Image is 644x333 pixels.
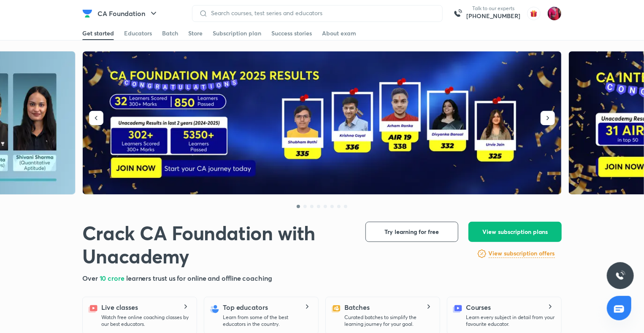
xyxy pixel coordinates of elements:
[271,27,312,40] a: Success stories
[449,5,466,22] img: call-us
[385,228,439,236] span: Try learning for free
[365,222,458,242] button: Try learning for free
[124,27,152,40] a: Educators
[162,29,178,38] div: Batch
[466,5,520,12] p: Talk to our experts
[82,27,114,40] a: Get started
[344,302,370,312] h5: Batches
[82,222,352,268] h1: Crack CA Foundation with Unacademy
[482,228,548,236] span: View subscription plans
[126,274,272,282] span: learners trust us for online and offline coaching
[162,27,178,40] a: Batch
[208,10,436,16] input: Search courses, test series and educators
[527,7,541,20] img: avatar
[322,29,356,38] div: About exam
[82,29,114,38] div: Get started
[82,8,92,19] img: Company Logo
[101,302,138,312] h5: Live classes
[213,29,261,38] div: Subscription plan
[188,27,203,40] a: Store
[223,302,268,312] h5: Top educators
[101,314,190,328] p: Watch free online coaching classes by our best educators.
[223,314,311,328] p: Learn from some of the best educators in the country.
[82,274,100,282] span: Over
[466,12,520,20] a: [PHONE_NUMBER]
[489,249,555,258] h6: View subscription offers
[322,27,356,40] a: About exam
[344,314,433,328] p: Curated batches to simplify the learning journey for your goal.
[213,27,261,40] a: Subscription plan
[468,222,562,242] button: View subscription plans
[124,29,152,38] div: Educators
[188,29,203,38] div: Store
[615,271,625,281] img: ttu
[271,29,312,38] div: Success stories
[489,249,555,259] a: View subscription offers
[466,302,491,312] h5: Courses
[92,5,164,22] button: CA Foundation
[466,314,555,328] p: Learn every subject in detail from your favourite educator.
[547,6,562,21] img: Anushka Gupta
[100,274,126,282] span: 10 crore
